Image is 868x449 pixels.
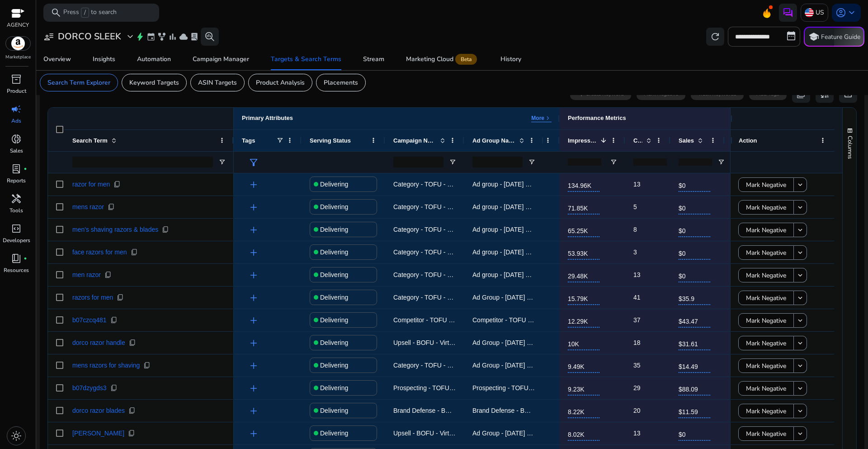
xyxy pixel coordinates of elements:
span: school [808,31,819,42]
span: content_copy [129,339,136,346]
p: Sales [10,147,23,155]
span: 15.79K [568,290,599,305]
span: mens razors for shaving [72,362,140,368]
span: add [248,315,259,326]
span: 9.49K [568,358,599,373]
span: $88.09 [679,380,710,396]
p: 20 [633,401,641,420]
span: $43.47 [679,312,710,328]
p: US [816,5,824,20]
span: $14.49 [679,358,710,373]
p: Tools [9,206,23,215]
span: Upsell - BOFU - Virtual Bundles - SP - ASIN - Brand Keywords [393,430,568,437]
span: Mark Negative [746,221,786,239]
span: Sales [679,137,694,144]
p: 8 [633,220,637,239]
span: Ad group - [DATE] 09:57:38.982 [472,271,562,278]
span: $0 [679,177,710,192]
p: Keyword Targets [129,78,179,87]
button: refresh [706,28,724,46]
span: add [248,224,259,235]
span: $0 [679,267,710,282]
span: add [248,292,259,303]
div: Marketing Cloud [406,56,479,63]
span: account_circle [835,7,846,18]
button: Mark Negative [738,268,794,282]
span: content_copy [143,362,151,369]
p: Delivering [320,311,348,330]
span: [PERSON_NAME] [72,430,124,436]
p: Product [7,87,26,95]
span: 8.22K [568,403,599,418]
p: Delivering [320,424,348,443]
p: Feature Guide [821,33,860,42]
input: Ad Group Name Filter Input [472,157,523,167]
p: Delivering [320,379,348,397]
p: 18 [633,334,641,352]
span: Mark Negative [746,244,786,262]
button: Open Filter Menu [528,158,535,166]
span: code_blocks [11,223,22,234]
span: Columns [846,136,854,159]
input: Campaign Name Filter Input [393,157,443,167]
span: Mark Negative [746,334,786,353]
span: add [248,428,259,439]
span: Mark Negative [746,357,786,375]
p: Developers [3,236,30,244]
span: Category - TOFU - Razor Handle - SB - Phrase - Razor for Men (Low Vol) [393,271,599,278]
span: reset_settings [819,88,830,99]
span: Prospecting - TOFU - Razor Handle - SP - Main Categories [393,384,559,392]
p: Product Analysis [256,78,305,87]
h3: DORCO SLEEK [58,31,121,42]
span: Category - TOFU - Razor Handle - SP - Phrase - Razor for Men (Mid Vol) [393,362,598,369]
span: add [248,247,259,258]
span: Tags [242,137,255,144]
p: AGENCY [7,21,29,29]
p: 13 [633,266,641,284]
span: Ad Group - [DATE] 18:00:15.692 [472,362,564,369]
span: Prospecting - TOFU - Razor Handle - SP - Main Categories [472,384,638,392]
span: fiber_manual_record [24,257,27,260]
div: Automation [137,56,171,62]
span: 71.85K [568,199,599,215]
p: 13 [633,424,641,443]
span: Ad Group - [DATE] 14:41:33.612 [472,430,564,437]
p: Delivering [320,288,348,307]
div: Performance Metrics [568,115,626,122]
span: cloud [179,32,188,41]
span: Category - TOFU - Razor Handle - SB - Phrase - Razor for Men (Low Vol) [393,203,599,210]
mat-icon: keyboard_arrow_down [796,430,804,438]
span: refresh [710,31,721,42]
span: b07dzygds3 [72,385,107,391]
span: bar_chart [168,32,177,41]
p: Search Term Explorer [47,78,110,87]
span: family_history [157,32,166,41]
span: Ad group - [DATE] 09:57:38.982 [472,248,562,256]
span: Brand Defense - BOFU - Sub SKU - SP - Exact, Phrase [472,407,628,414]
p: 13 [633,175,641,194]
span: Ad Group Name [472,137,515,144]
button: Open Filter Menu [449,158,456,166]
span: men razor [72,272,101,278]
span: add [248,338,259,349]
button: Open Filter Menu [717,158,725,166]
span: razor for men [72,181,110,187]
span: Mark Negative [746,425,786,443]
span: Competitor - TOFU - Razor Handle - SP - ASIN - Competitor ASIN [393,316,578,324]
span: Category - TOFU - Razor Handle - SB - Phrase - Razor for Men (Low Vol) [393,226,599,233]
button: Open Filter Menu [610,158,617,166]
span: dorco razor blades [72,407,125,414]
span: $0 [679,244,710,260]
button: Open Filter Menu [218,158,226,166]
p: 41 [633,288,641,307]
mat-icon: keyboard_arrow_down [796,181,804,189]
span: Brand Defense - BOFU - Sub SKU - SP - Exact, Phrase [393,407,549,414]
mat-icon: keyboard_arrow_down [796,226,804,234]
p: Delivering [320,220,348,239]
span: bolt [136,32,145,41]
span: $0 [679,199,710,215]
span: Ad group - [DATE] 09:57:38.982 [472,226,562,233]
span: / [81,8,89,18]
span: light_mode [11,430,22,441]
div: Stream [363,56,384,62]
